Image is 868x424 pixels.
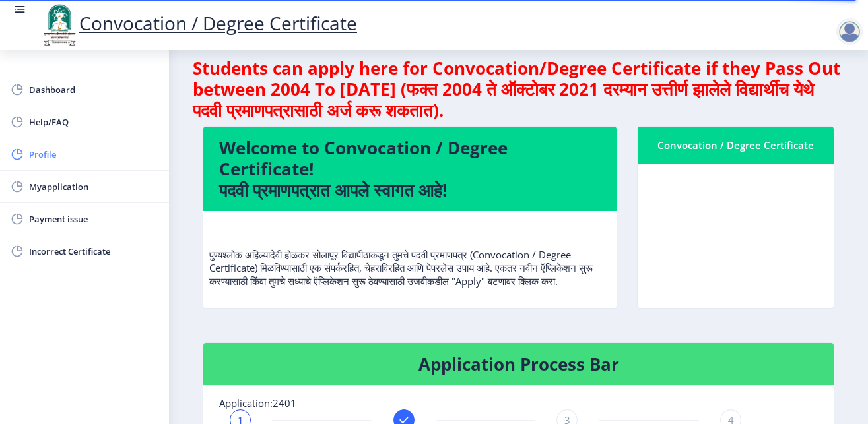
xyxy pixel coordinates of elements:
span: Profile [29,146,158,162]
div: Convocation / Degree Certificate [653,137,818,153]
span: Dashboard [29,82,158,98]
h4: Welcome to Convocation / Degree Certificate! पदवी प्रमाणपत्रात आपले स्वागत आहे! [219,137,601,200]
h4: Students can apply here for Convocation/Degree Certificate if they Pass Out between 2004 To [DATE... [193,57,844,121]
img: logo [40,3,79,47]
span: Application:2401 [219,396,296,409]
a: Convocation / Degree Certificate [40,11,357,36]
span: Payment issue [29,211,158,227]
h4: Application Process Bar [219,353,818,375]
span: Incorrect Certificate [29,243,158,259]
span: Help/FAQ [29,114,158,130]
span: Myapplication [29,179,158,195]
p: पुण्यश्लोक अहिल्यादेवी होळकर सोलापूर विद्यापीठाकडून तुमचे पदवी प्रमाणपत्र (Convocation / Degree C... [209,222,611,288]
